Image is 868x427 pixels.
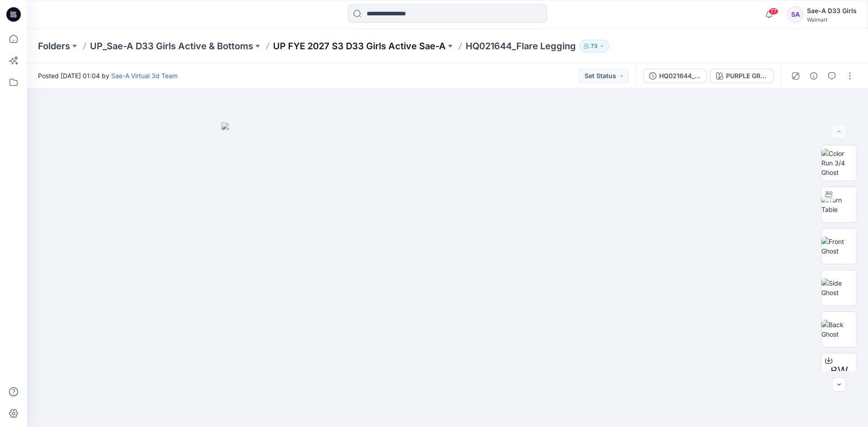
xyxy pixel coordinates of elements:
[38,71,178,80] span: Posted [DATE] 01:04 by
[659,71,701,81] div: HQ021644_Colors
[807,69,821,83] button: Details
[821,237,857,256] img: Front Ghost
[821,278,857,297] img: Side Ghost
[821,195,857,214] img: Turn Table
[90,40,253,52] a: UP_Sae-A D33 Girls Active & Bottoms
[769,8,778,15] span: 77
[580,40,609,52] button: 73
[807,5,857,16] div: Sae-A D33 Girls
[643,69,707,83] button: HQ021644_Colors
[726,71,768,81] div: PURPLE GRANITE
[111,72,178,80] a: Sae-A Virtual 3d Team
[830,363,848,379] span: BW
[807,16,857,23] div: Walmart
[821,149,857,177] img: Color Run 3/4 Ghost
[38,40,70,52] a: Folders
[787,6,803,23] div: SA
[821,320,857,339] img: Back Ghost
[591,41,598,51] p: 73
[273,40,446,52] a: UP FYE 2027 S3 D33 Girls Active Sae-A
[710,69,774,83] button: PURPLE GRANITE
[466,40,576,52] p: HQ021644_Flare Legging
